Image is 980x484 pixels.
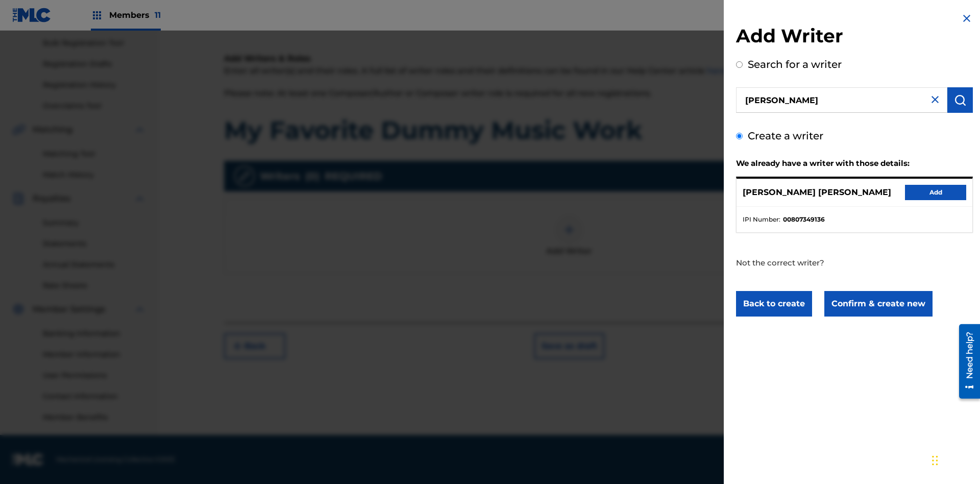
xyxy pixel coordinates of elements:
[109,9,161,21] span: Members
[155,10,161,20] span: 11
[736,233,915,281] p: Not the correct writer?
[91,9,103,21] img: Top Rightsholders
[736,25,973,51] h2: Add Writer
[748,58,842,70] label: Search for a writer
[12,8,52,22] img: MLC Logo
[929,93,941,106] img: close
[951,320,980,404] iframe: Resource Center
[932,445,938,476] div: Drag
[743,215,780,224] span: IPI Number :
[736,87,947,113] input: Search writer's name or IPI Number
[824,291,933,317] button: Confirm & create new
[905,185,966,200] button: Add
[954,94,966,106] img: Search Works
[783,215,825,224] strong: 00807349136
[748,130,823,142] label: Create a writer
[743,186,891,199] p: [PERSON_NAME] [PERSON_NAME]
[736,291,812,317] button: Back to create
[736,159,973,172] h2: We already have a writer with those details:
[929,435,980,484] iframe: Chat Widget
